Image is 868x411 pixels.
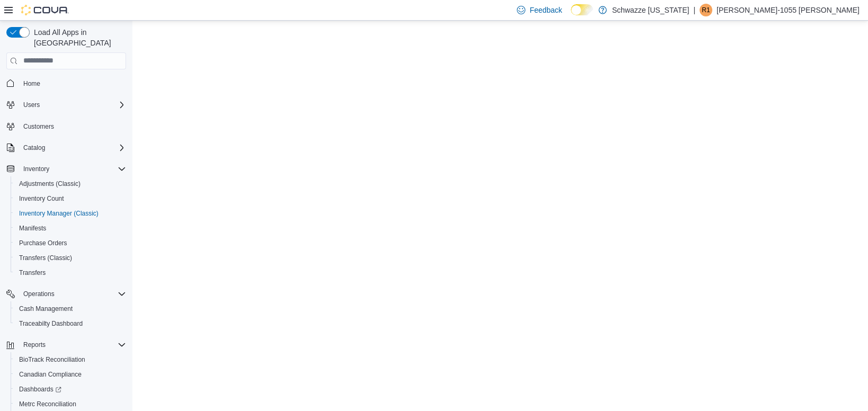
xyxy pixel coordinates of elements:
[19,209,99,218] span: Inventory Manager (Classic)
[700,4,712,16] div: Renee-1055 Bailey
[11,206,130,221] button: Inventory Manager (Classic)
[11,352,130,367] button: BioTrack Reconciliation
[30,27,126,48] span: Load All Apps in [GEOGRAPHIC_DATA]
[11,191,130,206] button: Inventory Count
[15,192,68,205] a: Inventory Count
[19,77,44,90] a: Home
[19,99,126,111] span: Users
[11,367,130,382] button: Canadian Compliance
[19,239,67,247] span: Purchase Orders
[15,266,50,279] a: Transfers
[23,101,40,109] span: Users
[2,287,130,301] button: Operations
[23,165,49,173] span: Inventory
[23,290,55,298] span: Operations
[693,4,695,16] p: |
[15,207,126,220] span: Inventory Manager (Classic)
[11,176,130,191] button: Adjustments (Classic)
[15,368,86,381] a: Canadian Compliance
[11,301,130,316] button: Cash Management
[19,141,126,154] span: Catalog
[19,99,44,111] button: Users
[15,383,126,396] span: Dashboards
[15,177,85,190] a: Adjustments (Classic)
[15,252,126,264] span: Transfers (Classic)
[19,355,85,364] span: BioTrack Reconciliation
[11,236,130,251] button: Purchase Orders
[19,400,76,408] span: Metrc Reconciliation
[15,192,126,205] span: Inventory Count
[2,97,130,112] button: Users
[530,5,562,15] span: Feedback
[15,237,126,249] span: Purchase Orders
[19,180,80,188] span: Adjustments (Classic)
[19,305,73,313] span: Cash Management
[19,120,58,133] a: Customers
[702,4,710,16] span: R1
[19,288,59,300] button: Operations
[11,251,130,265] button: Transfers (Classic)
[15,237,71,249] a: Purchase Orders
[15,222,50,235] a: Manifests
[15,317,126,330] span: Traceabilty Dashboard
[23,341,46,349] span: Reports
[19,288,126,300] span: Operations
[19,269,46,277] span: Transfers
[15,368,126,381] span: Canadian Compliance
[23,122,54,131] span: Customers
[11,382,130,397] a: Dashboards
[15,398,80,410] a: Metrc Reconciliation
[19,163,126,175] span: Inventory
[2,162,130,176] button: Inventory
[19,194,64,203] span: Inventory Count
[612,4,690,16] p: Schwazze [US_STATE]
[19,319,83,328] span: Traceabilty Dashboard
[15,266,126,279] span: Transfers
[15,383,66,396] a: Dashboards
[2,76,130,91] button: Home
[19,141,49,154] button: Catalog
[15,353,126,366] span: BioTrack Reconciliation
[19,224,46,233] span: Manifests
[571,15,571,16] span: Dark Mode
[15,302,126,315] span: Cash Management
[19,120,126,133] span: Customers
[15,317,87,330] a: Traceabilty Dashboard
[19,385,61,394] span: Dashboards
[571,4,593,15] input: Dark Mode
[15,252,76,264] a: Transfers (Classic)
[21,5,69,15] img: Cova
[2,140,130,155] button: Catalog
[2,119,130,134] button: Customers
[15,222,126,235] span: Manifests
[717,4,860,16] p: [PERSON_NAME]-1055 [PERSON_NAME]
[23,144,45,152] span: Catalog
[11,265,130,280] button: Transfers
[19,163,53,175] button: Inventory
[15,177,126,190] span: Adjustments (Classic)
[19,338,126,351] span: Reports
[15,353,90,366] a: BioTrack Reconciliation
[15,207,103,220] a: Inventory Manager (Classic)
[2,337,130,352] button: Reports
[19,370,82,379] span: Canadian Compliance
[15,302,77,315] a: Cash Management
[15,398,126,410] span: Metrc Reconciliation
[11,221,130,236] button: Manifests
[11,316,130,331] button: Traceabilty Dashboard
[19,77,126,90] span: Home
[23,79,40,88] span: Home
[19,338,50,351] button: Reports
[19,254,72,262] span: Transfers (Classic)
